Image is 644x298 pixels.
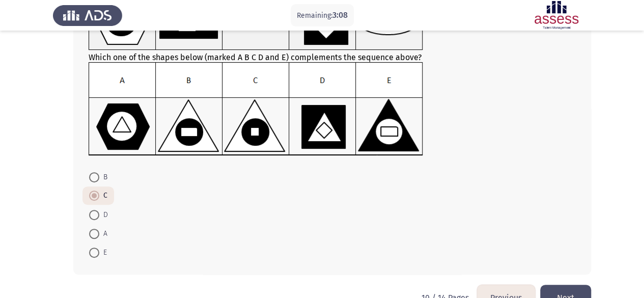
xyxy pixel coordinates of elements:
span: 3:08 [332,10,348,20]
p: Remaining: [297,9,348,22]
span: B [99,171,107,183]
img: UkFYYl8wMzRfQi5wbmcxNjkxMjk5Mzg5OTQ3.png [89,62,423,156]
span: A [99,228,107,240]
img: Assess Talent Management logo [53,1,122,30]
span: D [99,209,108,221]
span: E [99,247,107,259]
img: Assessment logo of ASSESS Focus 4 Module Assessment (EN/AR) (Basic - IB) [522,1,591,30]
span: C [99,189,107,202]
